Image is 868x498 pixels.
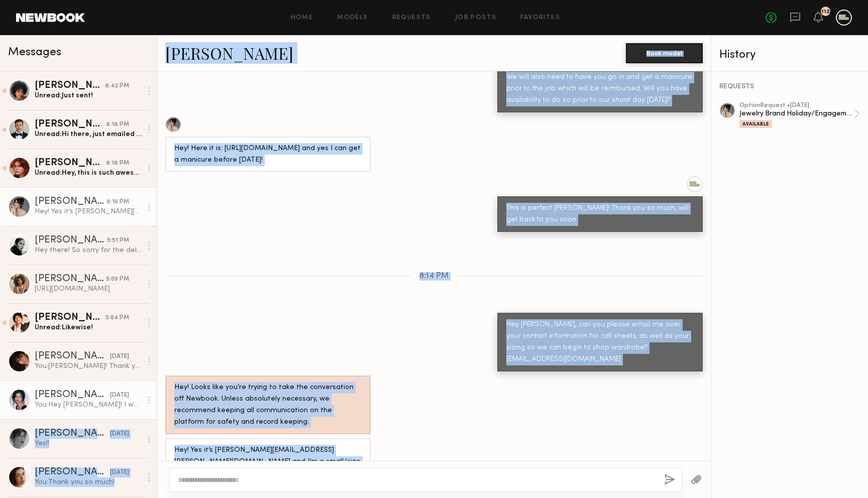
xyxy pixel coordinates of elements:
div: You: Thank you so much! [35,477,142,487]
div: Unread: Hey, this is such awesome news!! I’ll send out the email in a few minutes, I’m so happy!! 🥳 [35,168,142,178]
a: Book model [626,48,703,57]
div: [DATE] [110,352,129,361]
span: Messages [8,47,61,58]
div: You: [PERSON_NAME]! Thank you so much for your interest in our project! We are still working thro... [35,361,142,371]
div: [PERSON_NAME] [35,158,106,168]
div: Hey! Yes it’s [PERSON_NAME][EMAIL_ADDRESS][PERSON_NAME][DOMAIN_NAME] and I’m a small/size 4/[PERS... [174,445,362,491]
a: Models [337,15,368,21]
div: Hey [PERSON_NAME], can you please email me over your contact information for call sheets, as well... [506,319,694,365]
div: [URL][DOMAIN_NAME] [35,284,142,294]
div: 8:18 PM [106,120,129,130]
div: option Request • [DATE] [739,102,854,109]
div: [PERSON_NAME] [35,351,110,361]
div: 8:18 PM [106,159,129,168]
a: Job Posts [455,15,497,21]
div: Hey! Here it is: [URL][DOMAIN_NAME] and yes I can get a manicure before [DATE]! [174,143,362,166]
div: Unread: Likewise! [35,323,142,332]
div: Yes!! [35,439,142,448]
a: optionRequest •[DATE]Jewelry Brand Holiday/Engagement CampaignAvailable [739,102,860,128]
div: [DATE] [110,429,129,439]
div: [PERSON_NAME] [35,313,105,323]
div: [DATE] [110,391,129,400]
div: 112 [821,9,830,15]
div: Unread: Hi there, just emailed you from [EMAIL_ADDRESS][DOMAIN_NAME] [35,130,142,139]
div: Unread: Just sent! [35,91,142,100]
div: [PERSON_NAME] [35,467,110,477]
div: REQUESTS [719,83,860,90]
a: Home [291,15,313,21]
div: 5:09 PM [106,275,129,284]
div: [PERSON_NAME] [35,390,110,400]
span: 8:14 PM [419,272,449,281]
div: [PERSON_NAME] [35,274,106,284]
div: [PERSON_NAME] [35,81,105,91]
button: Book model [626,43,703,63]
div: Hey! Yes it’s [PERSON_NAME][EMAIL_ADDRESS][PERSON_NAME][DOMAIN_NAME] and I’m a small/size 4/[PERS... [35,207,142,216]
div: 5:51 PM [107,236,129,245]
div: [DATE] [110,468,129,477]
div: You: Hey [PERSON_NAME]! I was wondering if we could get another tape from you at some point [DATE... [35,400,142,410]
div: 5:04 PM [105,313,129,323]
div: 8:42 PM [105,81,129,91]
div: [PERSON_NAME] [35,235,107,245]
div: [PERSON_NAME] [35,429,110,439]
div: 8:16 PM [106,197,129,207]
div: [PERSON_NAME] [35,119,106,130]
div: This is perfect [PERSON_NAME]! Thank you so much, will get back to you soon [506,203,694,226]
a: Requests [392,15,431,21]
div: Hey! Looks like you’re trying to take the conversation off Newbook. Unless absolutely necessary, ... [174,382,362,428]
a: [PERSON_NAME] [165,42,293,64]
div: Available [739,120,772,128]
a: Favorites [520,15,560,21]
div: Hey there! So sorry for the delay in getting back to you! Thank you so much for the consideration... [35,245,142,255]
div: [PERSON_NAME] [35,197,106,207]
div: Jewelry Brand Holiday/Engagement Campaign [739,109,854,118]
div: History [719,49,860,61]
